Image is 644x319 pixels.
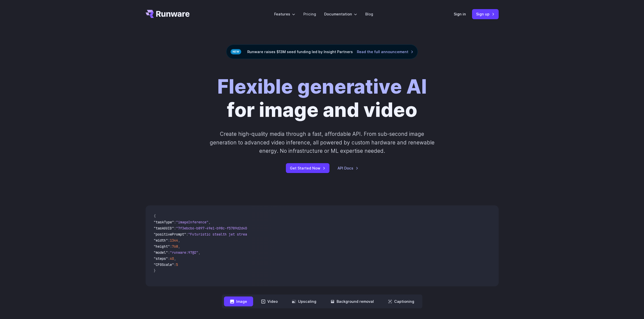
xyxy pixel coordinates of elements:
a: Get Started Now [286,163,329,173]
span: 768 [172,244,178,249]
a: Read the full announcement [357,49,413,55]
span: , [174,256,176,261]
span: : [174,226,176,230]
span: "height" [154,244,170,249]
span: 40 [170,256,174,261]
span: "imageInference" [176,220,208,224]
span: : [186,232,188,237]
span: "taskType" [154,220,174,224]
span: , [208,220,211,224]
span: "model" [154,250,168,255]
span: } [154,268,156,273]
a: Go to / [146,10,190,18]
span: "CFGScale" [154,262,174,267]
span: "positivePrompt" [154,232,186,237]
span: : [168,256,170,261]
span: : [168,250,170,255]
p: Create high-quality media through a fast, affordable API. From sub-second image generation to adv... [209,130,435,155]
span: : [174,262,176,267]
span: , [198,250,200,255]
span: "Futuristic stealth jet streaking through a neon-lit cityscape with glowing purple exhaust" [188,232,373,237]
strong: Flexible generative AI [217,75,427,98]
button: Upscaling [286,296,322,306]
a: Sign in [454,11,466,17]
span: : [170,244,172,249]
a: Sign up [472,9,499,19]
label: Features [274,11,295,17]
div: Runware raises $13M seed funding led by Insight Partners [226,45,418,59]
a: API Docs [338,165,358,171]
button: Background removal [324,296,380,306]
button: Image [224,296,253,306]
span: 5 [176,262,178,267]
a: Pricing [303,11,316,17]
span: "width" [154,238,168,243]
span: { [154,214,156,218]
label: Documentation [324,11,357,17]
span: , [178,238,180,243]
span: "steps" [154,256,168,261]
button: Video [255,296,284,306]
span: "taskUUID" [154,226,174,230]
span: : [168,238,170,243]
span: , [178,244,180,249]
span: "runware:97@2" [170,250,198,255]
span: "7f3ebcb6-b897-49e1-b98c-f5789d2d40d7" [176,226,253,230]
h1: for image and video [217,75,427,122]
span: : [174,220,176,224]
span: 1344 [170,238,178,243]
a: Blog [365,11,373,17]
button: Captioning [382,296,420,306]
